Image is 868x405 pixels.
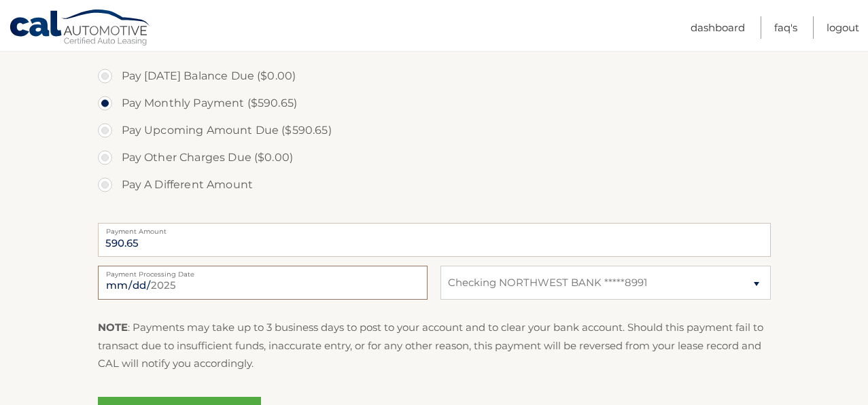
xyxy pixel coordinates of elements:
[98,266,428,277] label: Payment Processing Date
[98,144,771,171] label: Pay Other Charges Due ($0.00)
[98,63,771,90] label: Pay [DATE] Balance Due ($0.00)
[98,319,771,372] p: : Payments may take up to 3 business days to post to your account and to clear your bank account....
[98,223,771,234] label: Payment Amount
[98,117,771,144] label: Pay Upcoming Amount Due ($590.65)
[98,266,428,300] input: Payment Date
[98,223,771,257] input: Payment Amount
[774,16,797,39] a: FAQ's
[98,171,771,198] label: Pay A Different Amount
[98,321,128,334] strong: NOTE
[827,16,859,39] a: Logout
[9,9,152,48] a: Cal Automotive
[98,90,771,117] label: Pay Monthly Payment ($590.65)
[691,16,745,39] a: Dashboard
